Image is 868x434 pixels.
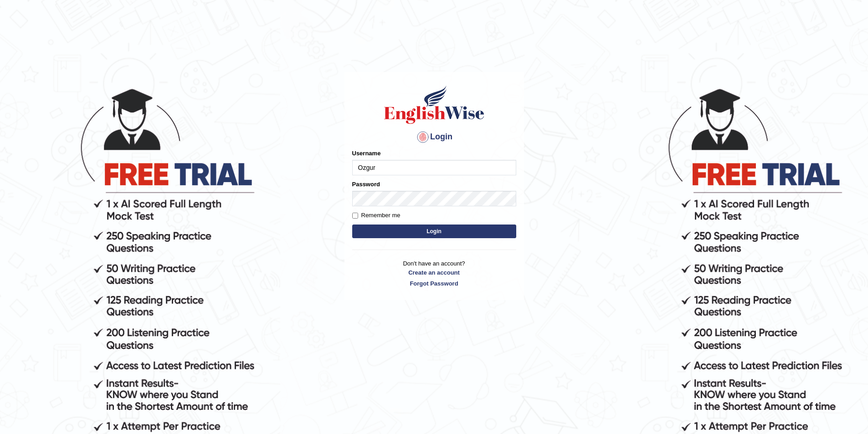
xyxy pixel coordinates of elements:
[352,279,516,288] a: Forgot Password
[352,211,401,220] label: Remember me
[352,259,516,287] p: Don't have an account?
[352,180,380,189] label: Password
[352,130,516,144] h4: Login
[352,225,516,238] button: Login
[352,149,381,158] label: Username
[352,213,358,219] input: Remember me
[382,84,486,125] img: Logo of English Wise sign in for intelligent practice with AI
[352,268,516,277] a: Create an account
